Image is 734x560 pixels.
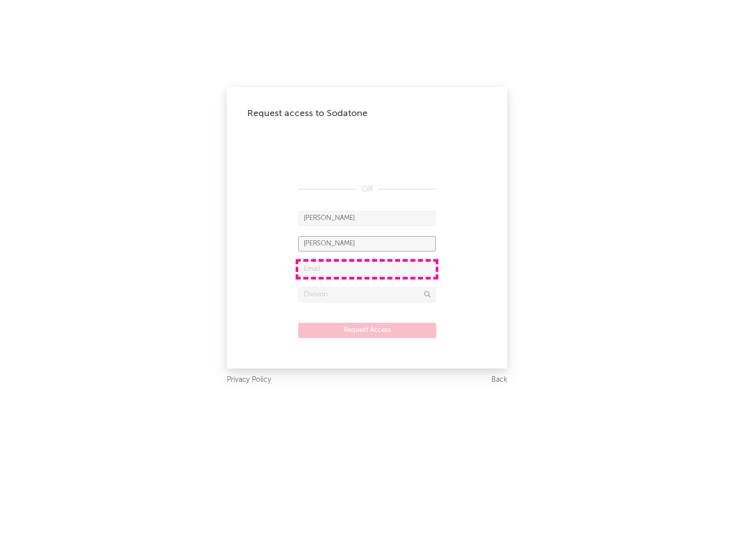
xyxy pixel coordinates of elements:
[298,287,436,302] input: Division
[227,374,271,386] a: Privacy Policy
[247,107,487,120] div: Request access to Sodatone
[298,183,436,195] div: OR
[298,262,436,277] input: Email
[298,211,436,226] input: First Name
[491,374,507,386] a: Back
[298,323,436,338] button: Request Access
[298,236,436,251] input: Last Name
